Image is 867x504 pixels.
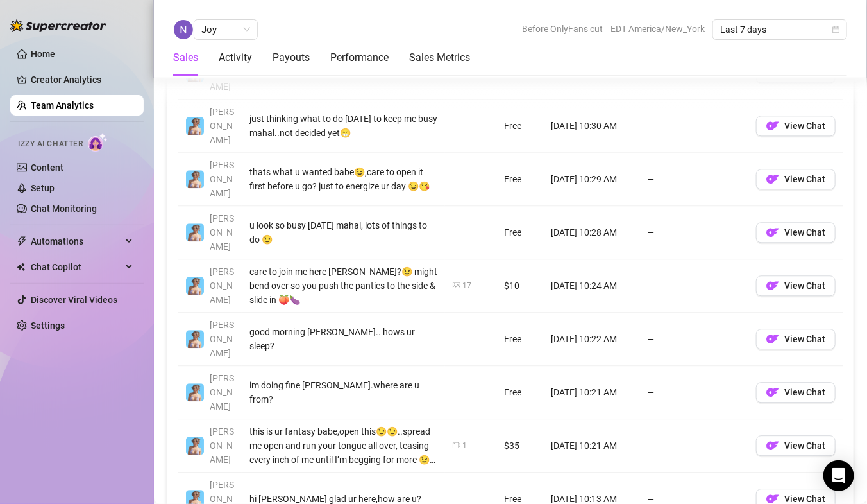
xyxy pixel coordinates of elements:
[186,117,204,135] img: Vanessa
[543,153,639,206] td: [DATE] 10:29 AM
[210,160,234,198] span: [PERSON_NAME]
[756,222,836,243] button: OFView Chat
[18,138,83,150] span: Izzy AI Chatter
[186,383,204,401] img: Vanessa
[210,266,234,305] span: [PERSON_NAME]
[462,440,467,452] div: 1
[784,494,825,504] span: View Chat
[88,133,108,152] img: AI Chatter
[766,439,779,452] img: OF
[210,373,234,412] span: [PERSON_NAME]
[31,69,133,90] a: Creator Analytics
[186,223,204,241] img: Vanessa
[31,49,55,59] a: Home
[543,259,639,313] td: [DATE] 10:24 AM
[496,153,543,206] td: Free
[186,277,204,295] img: Vanessa
[756,390,836,401] a: OFView Chat
[766,226,779,239] img: OF
[496,419,543,473] td: $35
[639,259,748,313] td: —
[639,366,748,419] td: —
[639,153,748,206] td: —
[219,50,252,65] div: Activity
[639,313,748,366] td: —
[496,206,543,259] td: Free
[249,378,437,406] div: im doing fine [PERSON_NAME].where are u from?
[720,20,839,39] span: Last 7 days
[784,440,825,451] span: View Chat
[784,281,825,291] span: View Chat
[453,281,460,289] span: picture
[249,165,437,193] div: thats what u wanted babe😉,care to open it first before u go? just to energize ur day 😉😘
[210,107,234,145] span: [PERSON_NAME]
[832,26,840,33] span: calendar
[31,320,65,331] a: Settings
[249,112,437,140] div: just thinking what to do [DATE] to keep me busy mahal..not decided yet😁
[639,419,748,473] td: —
[496,366,543,419] td: Free
[249,218,437,247] div: u look so busy [DATE] mahal, lots of things to do 😉
[756,177,836,187] a: OFView Chat
[31,204,97,214] a: Chat Monitoring
[31,257,122,277] span: Chat Copilot
[766,173,779,186] img: OF
[756,71,836,81] a: OFView Chat
[756,116,836,136] button: OFView Chat
[17,236,27,247] span: thunderbolt
[173,50,198,65] div: Sales
[766,333,779,345] img: OF
[756,169,836,189] button: OFView Chat
[784,227,825,238] span: View Chat
[201,20,250,39] span: Joy
[543,366,639,419] td: [DATE] 10:21 AM
[639,206,748,259] td: —
[31,183,55,193] a: Setup
[330,50,389,65] div: Performance
[210,426,234,465] span: [PERSON_NAME]
[186,170,204,188] img: Vanessa
[462,280,471,292] div: 17
[186,437,204,455] img: Vanessa
[823,460,854,491] div: Open Intercom Messenger
[453,441,460,449] span: video-camera
[31,162,63,173] a: Content
[543,100,639,153] td: [DATE] 10:30 AM
[756,435,836,456] button: OFView Chat
[17,263,25,272] img: Chat Copilot
[756,444,836,454] a: OFView Chat
[756,382,836,403] button: OFView Chat
[249,325,437,353] div: good morning [PERSON_NAME].. hows ur sleep?
[766,279,779,292] img: OF
[210,320,234,358] span: [PERSON_NAME]
[496,259,543,313] td: $10
[496,100,543,153] td: Free
[522,19,603,39] span: Before OnlyFans cut
[31,231,122,252] span: Automations
[273,50,310,65] div: Payouts
[784,121,825,131] span: View Chat
[174,20,193,39] img: Joy
[496,313,543,366] td: Free
[31,100,94,110] a: Team Analytics
[543,313,639,366] td: [DATE] 10:22 AM
[10,19,106,32] img: logo-BBDzfeDw.svg
[784,174,825,184] span: View Chat
[766,386,779,399] img: OF
[186,330,204,348] img: Vanessa
[756,284,836,294] a: OFView Chat
[784,387,825,397] span: View Chat
[639,100,748,153] td: —
[610,19,705,39] span: EDT America/New_York
[784,334,825,344] span: View Chat
[766,119,779,132] img: OF
[409,50,470,65] div: Sales Metrics
[543,419,639,473] td: [DATE] 10:21 AM
[31,295,117,305] a: Discover Viral Videos
[756,329,836,349] button: OFView Chat
[756,230,836,241] a: OFView Chat
[756,124,836,134] a: OFView Chat
[756,337,836,347] a: OFView Chat
[756,275,836,296] button: OFView Chat
[210,213,234,252] span: [PERSON_NAME]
